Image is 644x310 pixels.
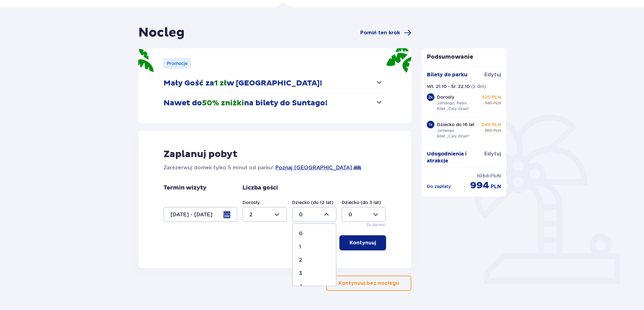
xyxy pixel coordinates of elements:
[437,106,470,112] p: Bilet „Cały dzień”
[366,222,386,228] p: Za darmo!
[292,199,333,206] label: Dziecko (do 12 lat)
[485,128,492,133] span: 260
[437,128,454,133] p: Jamango
[427,121,434,128] div: 1 x
[242,184,278,192] p: Liczba gości
[299,243,301,250] p: 1
[360,29,400,36] span: Pomiń ten krok
[326,276,411,291] button: Kontynuuj bez noclegu
[342,199,381,206] label: Dziecko (do 3 lat)
[202,98,244,108] span: 50% zniżki
[138,25,185,41] h1: Nocleg
[477,173,489,179] span: 1054
[214,79,227,88] span: 1 zł
[481,121,501,128] p: 240 PLN
[493,128,501,133] span: PLN
[427,93,434,101] div: 2 x
[167,60,188,67] p: Promocje
[164,73,383,93] button: Mały Gość za1 złw [GEOGRAPHIC_DATA]!
[164,164,274,172] p: Zarezerwuj domek tylko 5 minut od parku!
[164,98,327,108] p: Nawet do na bilety do Suntago!
[471,83,486,90] p: ( 2 dni )
[299,270,302,277] p: 3
[164,79,322,88] p: Mały Gość za w [GEOGRAPHIC_DATA]!
[437,121,474,128] p: Dziecko do 16 lat
[485,100,492,106] span: 340
[339,235,386,250] button: Kontynuuj
[242,199,260,206] label: Dorosły
[437,100,467,106] p: Jamango, Relax
[427,183,452,190] p: Do zapłaty :
[299,257,302,264] p: 2
[493,100,501,106] span: PLN
[338,280,399,287] p: Kontynuuj bez noclegu
[422,53,506,61] p: Podsumowanie
[484,71,501,78] span: Edytuj
[470,179,489,191] span: 994
[360,29,411,37] a: Pomiń ten krok
[427,71,468,78] p: Bilety do parku
[164,184,206,192] p: Termin wizyty
[482,94,501,100] p: 320 PLN
[349,239,376,246] p: Kontynuuj
[299,283,302,290] p: 4
[437,133,470,139] p: Bilet „Cały dzień”
[490,173,501,179] span: PLN
[427,83,470,90] p: Wt. 21.10 - Śr. 22.10
[484,150,501,157] span: Edytuj
[164,148,238,160] p: Zaplanuj pobyt
[427,150,485,164] p: Udogodnienia i atrakcje
[275,164,352,172] a: Poznaj [GEOGRAPHIC_DATA]
[437,94,454,100] p: Dorosły
[299,230,303,237] p: 0
[164,93,383,113] button: Nawet do50% zniżkina bilety do Suntago!
[491,183,501,190] span: PLN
